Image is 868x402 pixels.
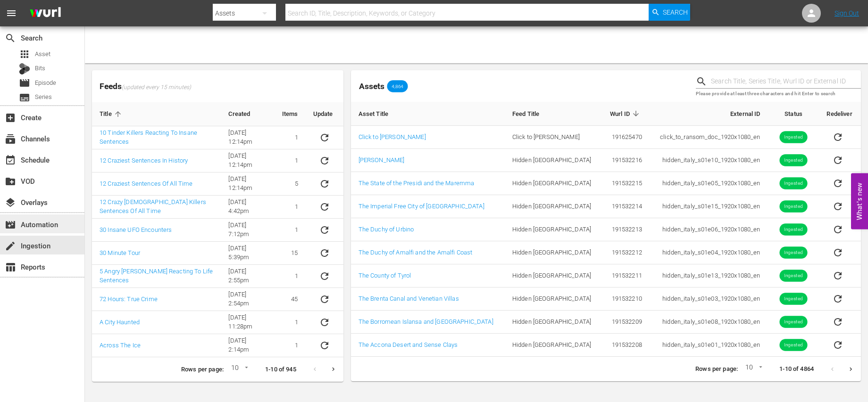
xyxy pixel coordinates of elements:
[779,134,807,141] span: Ingested
[5,133,16,145] span: Channels
[5,176,16,187] span: VOD
[227,362,250,377] div: 10
[100,129,197,145] a: 10 Tinder Killers Reacting To Insane Sentences
[221,288,275,311] td: [DATE] 2:54pm
[5,240,16,252] span: Ingestion
[650,241,768,264] td: hidden_italy_s01e04_1920x1080_en
[650,311,768,334] td: hidden_italy_s01e08_1920x1080_en
[275,196,306,219] td: 1
[601,241,650,264] td: 191532212
[359,82,384,91] span: Assets
[819,102,861,126] th: Redeliver
[221,334,275,357] td: [DATE] 2:14pm
[387,83,408,89] span: 4,864
[650,102,768,126] th: External ID
[221,242,275,265] td: [DATE] 5:39pm
[359,341,458,348] a: The Accona Desert and Sense Clays
[100,319,140,326] a: A City Haunted
[505,149,601,172] td: Hidden [GEOGRAPHIC_DATA]
[779,226,807,233] span: Ingested
[505,287,601,311] td: Hidden [GEOGRAPHIC_DATA]
[505,102,601,126] th: Feed Title
[359,109,401,118] span: Asset Title
[324,360,342,378] button: Next page
[275,126,306,149] td: 1
[779,319,807,326] span: Ingested
[100,198,206,214] a: 12 Crazy [DEMOGRAPHIC_DATA] Killers Sentences Of All Time
[779,295,807,303] span: Ingested
[768,102,819,126] th: Status
[695,365,738,374] p: Rows per page:
[228,110,262,118] span: Created
[601,287,650,311] td: 191532210
[19,49,30,60] span: Asset
[19,92,30,103] span: Series
[610,109,642,118] span: Wurl ID
[601,264,650,287] td: 191532211
[6,8,17,19] span: menu
[779,180,807,187] span: Ingested
[275,219,306,242] td: 1
[505,218,601,241] td: Hidden [GEOGRAPHIC_DATA]
[779,249,807,256] span: Ingested
[663,4,688,21] span: Search
[100,180,193,187] a: 12 Craziest Sentences Of All Time
[221,196,275,219] td: [DATE] 4:42pm
[35,92,52,102] span: Series
[359,133,426,140] a: Click to [PERSON_NAME]
[601,311,650,334] td: 191532209
[601,218,650,241] td: 191532213
[650,195,768,218] td: hidden_italy_s01e15_1920x1080_en
[505,264,601,287] td: Hidden [GEOGRAPHIC_DATA]
[5,112,16,123] span: Create
[505,195,601,218] td: Hidden [GEOGRAPHIC_DATA]
[275,265,306,288] td: 1
[650,334,768,357] td: hidden_italy_s01e01_1920x1080_en
[5,33,16,44] span: Search
[601,172,650,195] td: 191532215
[650,149,768,172] td: hidden_italy_s01e10_1920x1080_en
[100,226,172,233] a: 30 Insane UFO Encounters
[359,272,411,279] a: The County of Tyrol
[779,203,807,210] span: Ingested
[359,180,475,187] a: The State of the Presidi and the Maremma
[19,77,30,89] span: Episode
[100,342,141,349] a: Across The Ice
[359,295,459,302] a: The Brenta Canal and Venetian Villas
[275,288,306,311] td: 45
[5,262,16,273] span: Reports
[92,102,343,357] table: sticky table
[35,49,50,59] span: Asset
[19,63,30,74] div: Bits
[779,272,807,279] span: Ingested
[275,242,306,265] td: 15
[835,9,859,17] a: Sign Out
[5,155,16,166] span: Schedule
[100,268,213,284] a: 5 Angry [PERSON_NAME] Reacting To Life Sentences
[601,149,650,172] td: 191532216
[650,287,768,311] td: hidden_italy_s01e03_1920x1080_en
[275,334,306,357] td: 1
[711,74,861,89] input: Search Title, Series Title, Wurl ID or External ID
[842,360,860,378] button: Next page
[779,157,807,164] span: Ingested
[650,218,768,241] td: hidden_italy_s01e06_1920x1080_en
[650,172,768,195] td: hidden_italy_s01e05_1920x1080_en
[505,311,601,334] td: Hidden [GEOGRAPHIC_DATA]
[221,149,275,172] td: [DATE] 12:14pm
[649,4,690,21] button: Search
[351,102,861,357] table: sticky table
[275,311,306,334] td: 1
[359,203,484,210] a: The Imperial Free City of [GEOGRAPHIC_DATA]
[275,172,306,196] td: 5
[650,126,768,149] td: click_to_ransom_doc_1920x1080_en
[601,195,650,218] td: 191532214
[100,110,124,118] span: Title
[181,365,224,374] p: Rows per page:
[779,342,807,349] span: Ingested
[35,78,56,88] span: Episode
[5,219,16,230] span: Automation
[275,149,306,172] td: 1
[851,173,868,229] button: Open Feedback Widget
[275,102,306,126] th: Items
